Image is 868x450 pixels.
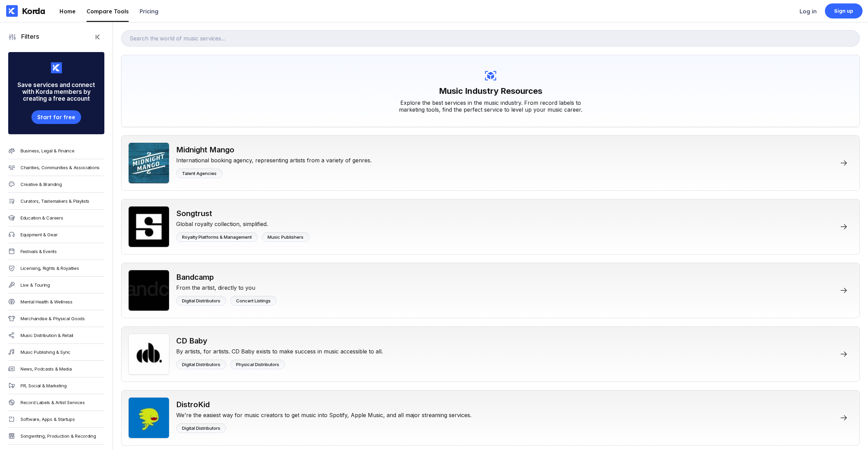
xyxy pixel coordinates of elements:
[21,182,62,187] div: Creative & Branding
[21,299,73,304] div: Mental Health & Wellness
[8,394,104,411] a: Record Labels & Artist Services
[8,159,104,176] a: Charities, Communities & Associations
[834,8,854,14] div: Sign up
[8,73,104,110] div: Save services and connect with Korda members by creating a free account
[21,232,57,237] div: Equipment & Gear
[121,135,860,191] a: Midnight MangoMidnight MangoInternational booking agency, representing artists from a variety of ...
[21,282,50,288] div: Live & Touring
[21,433,96,439] div: Songwriting, Production & Recording
[8,176,104,193] a: Creative & Branding
[21,366,72,372] div: News, Podcasts & Media
[21,416,75,422] div: Software, Apps & Startups
[182,425,220,431] div: Digital Distributors
[16,33,39,41] div: Filters
[8,344,104,361] a: Music Publishing & Sync
[8,377,104,394] a: PR, Social & Marketing
[176,400,471,409] div: DistroKid
[8,210,104,226] a: Education & Careers
[176,154,372,164] div: International booking agency, representing artists from a variety of genres.
[21,215,63,221] div: Education & Careers
[236,298,271,303] div: Concert Listings
[60,8,76,15] div: Home
[439,83,542,99] h1: Music Industry Resources
[176,145,372,154] div: Midnight Mango
[121,263,860,318] a: BandcampBandcampFrom the artist, directly to youDigital DistributorsConcert Listings
[21,333,73,338] div: Music Distribution & Retail
[176,209,309,218] div: Songtrust
[21,316,85,321] div: Merchandise & Physical Goods
[176,282,276,291] div: From the artist, directly to you
[21,383,66,388] div: PR, Social & Marketing
[21,198,89,204] div: Curators, Tastemakers & Playlists
[268,234,303,240] div: Music Publishers
[8,293,104,310] a: Mental Health & Wellness
[21,148,75,153] div: Business, Legal & Finance
[388,99,593,113] div: Explore the best services in the music industry. From record labels to marketing tools, find the ...
[182,298,220,303] div: Digital Distributors
[87,8,129,15] div: Compare Tools
[21,349,70,355] div: Music Publishing & Sync
[121,30,860,47] input: Search the world of music services...
[800,8,817,15] div: Log in
[121,390,860,446] a: DistroKidDistroKidWe're the easiest way for music creators to get music into Spotify, Apple Music...
[236,362,279,367] div: Physical Distributors
[8,193,104,210] a: Curators, Tastemakers & Playlists
[8,243,104,260] a: Festivals & Events
[31,110,81,124] button: Start for free
[21,249,57,254] div: Festivals & Events
[8,361,104,377] a: News, Podcasts & Media
[8,277,104,293] a: Live & Touring
[182,362,220,367] div: Digital Distributors
[128,397,169,438] img: DistroKid
[128,206,169,247] img: Songtrust
[182,171,217,176] div: Talent Agencies
[176,345,383,355] div: By artists, for artists. CD Baby exists to make success in music accessible to all.
[8,260,104,277] a: Licensing, Rights & Royalties
[182,234,252,240] div: Royalty Platforms & Management
[825,3,863,18] a: Sign up
[121,326,860,382] a: CD BabyCD BabyBy artists, for artists. CD Baby exists to make success in music accessible to all....
[8,411,104,428] a: Software, Apps & Startups
[22,6,45,16] div: Korda
[21,265,79,271] div: Licensing, Rights & Royalties
[121,199,860,254] a: SongtrustSongtrustGlobal royalty collection, simplified.Royalty Platforms & ManagementMusic Publi...
[176,218,309,227] div: Global royalty collection, simplified.
[8,428,104,445] a: Songwriting, Production & Recording
[8,310,104,327] a: Merchandise & Physical Goods
[37,114,75,121] div: Start for free
[176,273,276,282] div: Bandcamp
[8,142,104,159] a: Business, Legal & Finance
[8,327,104,344] a: Music Distribution & Retail
[21,400,85,405] div: Record Labels & Artist Services
[21,165,100,170] div: Charities, Communities & Associations
[176,336,383,345] div: CD Baby
[140,8,158,15] div: Pricing
[128,142,169,184] img: Midnight Mango
[8,226,104,243] a: Equipment & Gear
[128,270,169,311] img: Bandcamp
[128,334,169,375] img: CD Baby
[176,409,471,418] div: We're the easiest way for music creators to get music into Spotify, Apple Music, and all major st...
